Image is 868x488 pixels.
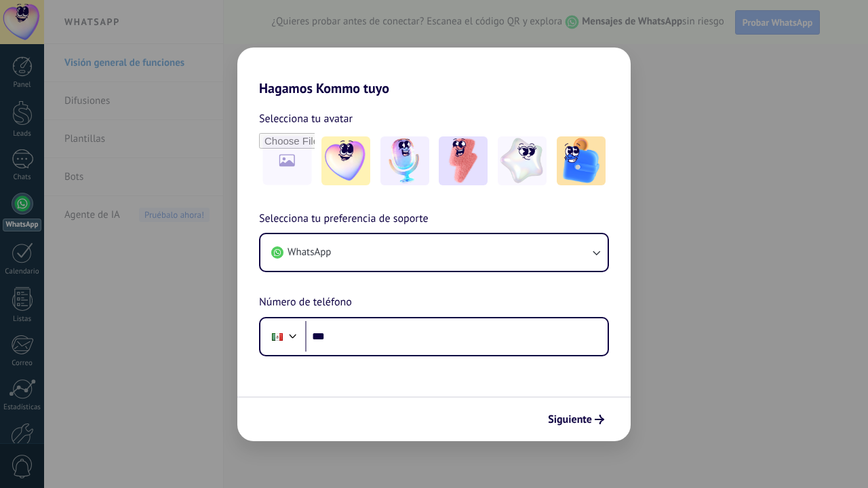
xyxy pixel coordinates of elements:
span: Siguiente [548,415,592,424]
h2: Hagamos Kommo tuyo [237,48,631,96]
span: Número de teléfono [259,294,352,312]
button: WhatsApp [260,234,608,271]
img: -5.jpeg [557,136,606,185]
span: Selecciona tu preferencia de soporte [259,210,429,228]
img: -1.jpeg [321,136,370,185]
img: -4.jpeg [498,136,547,185]
span: Selecciona tu avatar [259,110,353,128]
button: Siguiente [542,408,610,431]
span: WhatsApp [288,246,331,259]
img: -2.jpeg [380,136,429,185]
img: -3.jpeg [439,136,488,185]
div: Mexico: + 52 [264,322,290,351]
